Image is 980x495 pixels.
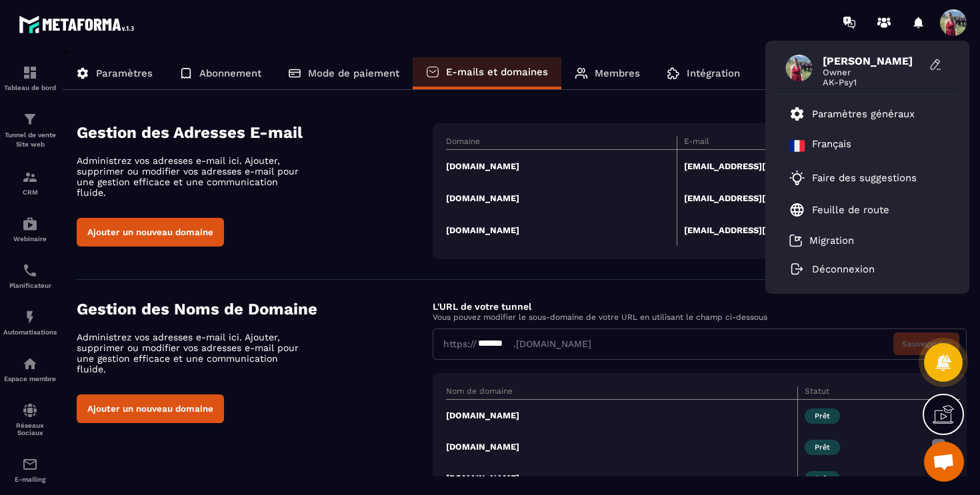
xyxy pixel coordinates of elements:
[924,442,964,482] div: Ouvrir le chat
[677,137,909,150] th: E-mail
[3,422,57,436] p: Réseaux Sociaux
[446,462,798,494] td: [DOMAIN_NAME]
[812,172,917,184] p: Faire des suggestions
[3,84,57,91] p: Tableau de bord
[433,301,531,312] label: L'URL de votre tunnel
[3,282,57,289] p: Planificateur
[446,182,677,214] td: [DOMAIN_NAME]
[3,189,57,196] p: CRM
[3,235,57,243] p: Webinaire
[812,108,915,120] p: Paramètres généraux
[3,328,57,336] p: Automatisations
[931,438,947,454] img: more
[3,101,57,159] a: formationformationTunnel de vente Site web
[789,170,929,186] a: Faire des suggestions
[812,204,889,216] p: Feuille de route
[687,67,740,79] p: Intégration
[3,446,57,493] a: emailemailE-mailing
[3,55,57,101] a: formationformationTableau de bord
[433,312,967,322] p: Vous pouvez modifier le sous-domaine de votre URL en utilisant le champ ci-dessous
[3,206,57,252] a: automationsautomationsWebinaire
[77,394,224,423] button: Ajouter un nouveau domaine
[308,67,399,79] p: Mode de paiement
[22,456,38,472] img: email
[96,67,153,79] p: Paramètres
[446,150,677,183] td: [DOMAIN_NAME]
[446,66,548,78] p: E-mails et domaines
[812,263,875,275] p: Déconnexion
[823,55,923,67] span: [PERSON_NAME]
[22,262,38,278] img: scheduler
[22,111,38,127] img: formation
[77,300,433,318] h4: Gestion des Noms de Domaine
[22,169,38,185] img: formation
[446,431,798,462] td: [DOMAIN_NAME]
[677,182,909,214] td: [EMAIL_ADDRESS][DOMAIN_NAME]
[77,155,310,198] p: Administrez vos adresses e-mail ici. Ajouter, supprimer ou modifier vos adresses e-mail pour une ...
[789,106,915,122] a: Paramètres généraux
[3,131,57,149] p: Tunnel de vente Site web
[823,67,923,77] span: Owner
[19,12,139,37] img: logo
[3,252,57,299] a: schedulerschedulerPlanificateur
[446,214,677,246] td: [DOMAIN_NAME]
[789,202,889,218] a: Feuille de route
[3,346,57,392] a: automationsautomationsEspace membre
[77,332,310,374] p: Administrez vos adresses e-mail ici. Ajouter, supprimer ou modifier vos adresses e-mail pour une ...
[77,123,433,142] h4: Gestion des Adresses E-mail
[677,150,909,183] td: [EMAIL_ADDRESS][DOMAIN_NAME]
[789,234,854,247] a: Migration
[3,159,57,206] a: formationformationCRM
[798,386,924,400] th: Statut
[446,137,677,150] th: Domaine
[805,408,840,424] span: Prêt
[3,375,57,382] p: Espace membre
[77,218,224,247] button: Ajouter un nouveau domaine
[446,399,798,431] td: [DOMAIN_NAME]
[805,471,840,486] span: Prêt
[446,386,798,400] th: Nom de domaine
[823,77,923,87] span: AK-Psy1
[22,216,38,232] img: automations
[812,138,851,154] p: Français
[199,67,261,79] p: Abonnement
[3,476,57,483] p: E-mailing
[22,402,38,418] img: social-network
[809,235,854,247] p: Migration
[677,214,909,246] td: [EMAIL_ADDRESS][DOMAIN_NAME]
[22,309,38,325] img: automations
[22,65,38,81] img: formation
[3,392,57,446] a: social-networksocial-networkRéseaux Sociaux
[805,440,840,455] span: Prêt
[595,67,640,79] p: Membres
[22,356,38,372] img: automations
[3,299,57,346] a: automationsautomationsAutomatisations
